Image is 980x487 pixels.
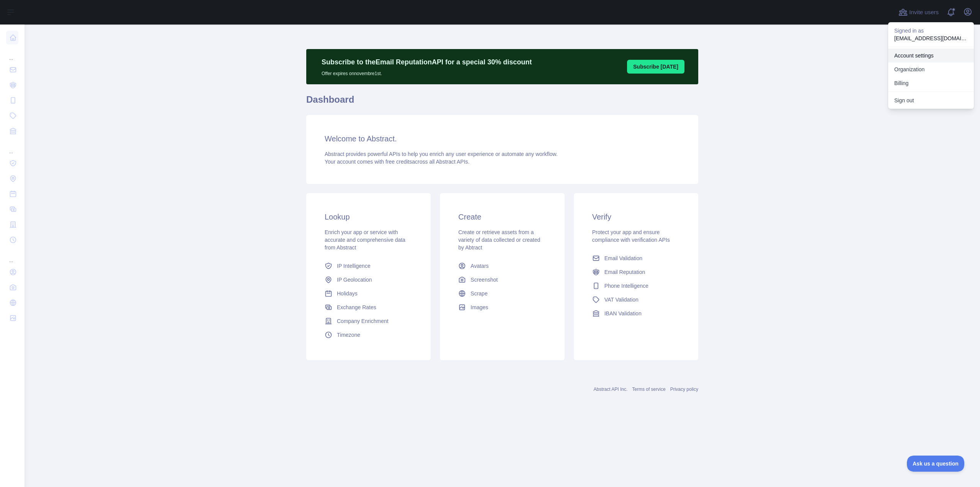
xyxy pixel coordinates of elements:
[894,34,968,42] p: [EMAIL_ADDRESS][DOMAIN_NAME]
[888,93,974,107] button: Sign out
[470,262,488,270] span: Avatars
[322,328,415,342] a: Timezone
[337,317,389,325] span: Company Enrichment
[322,300,415,314] a: Exchange Rates
[325,151,558,157] span: Abstract provides powerful APIs to help you enrich any user experience or automate any workflow.
[592,229,670,243] span: Protect your app and ensure compliance with verification APIs
[589,279,683,293] a: Phone Intelligence
[455,273,549,287] a: Screenshot
[888,62,974,76] a: Organization
[337,262,371,270] span: IP Intelligence
[470,303,488,311] span: Images
[604,282,648,290] span: Phone Intelligence
[322,314,415,328] a: Company Enrichment
[337,290,358,297] span: Holidays
[325,133,680,144] h3: Welcome to Abstract.
[325,212,412,222] h3: Lookup
[337,276,372,284] span: IP Geolocation
[458,229,540,251] span: Create or retrieve assets from a variety of data collected or created by Abtract
[604,296,639,303] span: VAT Validation
[888,49,974,62] a: Account settings
[589,251,683,265] a: Email Validation
[322,259,415,273] a: IP Intelligence
[325,159,469,165] span: Your account comes with across all Abstract APIs.
[6,46,18,61] div: ...
[470,290,487,297] span: Scrape
[888,76,974,90] button: Billing
[6,139,18,155] div: ...
[594,387,628,392] a: Abstract API Inc.
[897,6,940,18] button: Invite users
[604,268,645,276] span: Email Reputation
[385,159,412,165] span: free credits
[589,265,683,279] a: Email Reputation
[592,212,680,222] h3: Verify
[627,60,684,74] button: Subscribe [DATE]
[632,387,665,392] a: Terms of service
[455,300,549,314] a: Images
[604,310,642,317] span: IBAN Validation
[589,307,683,320] a: IBAN Validation
[325,229,405,251] span: Enrich your app or service with accurate and comprehensive data from Abstract
[337,303,376,311] span: Exchange Rates
[322,273,415,287] a: IP Geolocation
[322,57,532,67] p: Subscribe to the Email Reputation API for a special 30 % discount
[907,456,965,472] iframe: Toggle Customer Support
[670,387,698,392] a: Privacy policy
[306,93,698,112] h1: Dashboard
[894,27,968,34] p: Signed in as
[322,67,532,77] p: Offer expires on novembre 1st.
[337,331,360,339] span: Timezone
[455,259,549,273] a: Avatars
[589,293,683,307] a: VAT Validation
[322,287,415,300] a: Holidays
[909,8,939,17] span: Invite users
[604,254,642,262] span: Email Validation
[470,276,498,284] span: Screenshot
[455,287,549,300] a: Scrape
[6,248,18,264] div: ...
[458,212,546,222] h3: Create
